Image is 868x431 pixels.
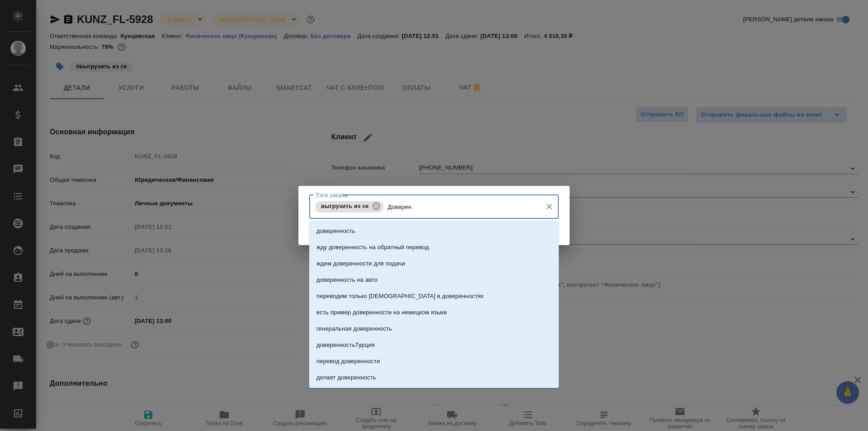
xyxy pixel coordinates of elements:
p: перевод доверенности [316,357,380,366]
p: доверенность [316,227,355,236]
p: ждем доверенности для подачи [316,259,405,268]
div: выгрузить из ск [316,201,383,213]
button: Очистить [543,200,556,213]
p: есть пример доверенности на немецком языке [316,308,447,317]
p: делает доверенность [316,373,376,382]
p: доверенность на авто [316,275,377,284]
p: переводим только [DEMOGRAPHIC_DATA] в доверенностях [316,292,484,301]
p: генеральная доверенность [316,324,392,333]
span: выгрузить из ск [316,203,374,209]
p: доверенностьТурция [316,341,375,350]
p: жду доверенность на обратный перевод [316,243,429,252]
